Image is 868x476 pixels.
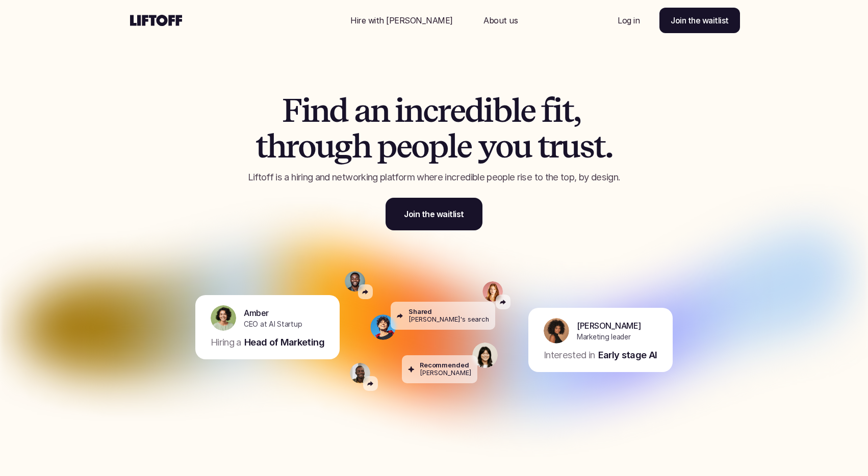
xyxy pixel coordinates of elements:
span: u [315,128,334,164]
p: Head of Marketing [244,336,324,349]
a: Nav Link [605,8,652,33]
span: p [428,128,448,164]
p: Shared [409,308,432,315]
p: Log in [618,14,640,27]
span: u [560,128,579,164]
span: r [438,93,450,128]
span: o [298,128,315,164]
span: h [267,128,286,164]
span: b [493,93,512,128]
p: Join the waitlist [671,14,729,27]
a: Join the waitlist [659,8,740,33]
span: p [377,128,396,164]
span: i [301,93,311,128]
p: Recommended [420,361,469,369]
p: Marketing leader [577,332,631,342]
a: Nav Link [338,8,465,33]
span: n [404,93,423,128]
span: h [352,128,371,164]
span: n [310,93,329,128]
p: Liftoff is a hiring and networking platform where incredible people rise to the top, by design. [217,171,651,184]
span: i [483,93,493,128]
span: c [423,93,438,128]
span: n [370,93,389,128]
span: i [553,93,562,128]
p: [PERSON_NAME] [577,320,641,332]
span: . [605,128,612,164]
p: Join the waitlist [404,208,464,220]
span: s [579,128,594,164]
span: t [538,128,549,164]
a: Join the waitlist [386,198,482,230]
p: About us [483,14,518,27]
span: t [562,93,573,128]
span: e [520,93,535,128]
span: d [329,93,348,128]
span: f [541,93,553,128]
p: Interested in [544,349,595,362]
span: l [512,93,520,128]
p: [PERSON_NAME] [420,369,471,377]
span: r [286,128,298,164]
span: e [450,93,465,128]
p: Early stage AI [598,349,657,362]
span: e [456,128,472,164]
a: Nav Link [471,8,530,33]
span: i [395,93,404,128]
p: CEO at AI Startup [244,319,302,330]
span: , [573,93,580,128]
span: F [282,93,301,128]
span: y [478,128,496,164]
p: Amber [244,307,269,319]
span: l [448,128,456,164]
span: a [354,93,370,128]
p: Hire with [PERSON_NAME] [350,14,453,27]
span: d [465,93,483,128]
span: t [594,128,605,164]
span: r [549,128,561,164]
span: o [411,128,428,164]
span: t [256,128,267,164]
span: g [334,128,352,164]
span: u [513,128,531,164]
span: o [495,128,513,164]
p: [PERSON_NAME]'s search [409,316,489,324]
span: e [396,128,412,164]
p: Hiring a [211,336,241,349]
